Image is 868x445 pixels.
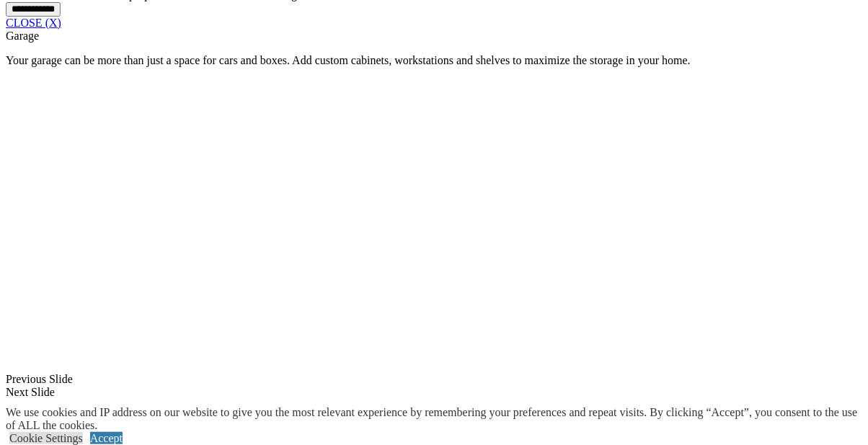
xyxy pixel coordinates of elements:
a: CLOSE (X) [6,17,61,29]
a: Cookie Settings [9,432,83,444]
div: We use cookies and IP address on our website to give you the most relevant experience by remember... [6,406,868,432]
a: Accept [90,432,123,444]
div: Next Slide [6,386,862,399]
div: Previous Slide [6,373,862,386]
p: Your garage can be more than just a space for cars and boxes. Add custom cabinets, workstations a... [6,54,862,67]
span: Garage [6,30,39,42]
